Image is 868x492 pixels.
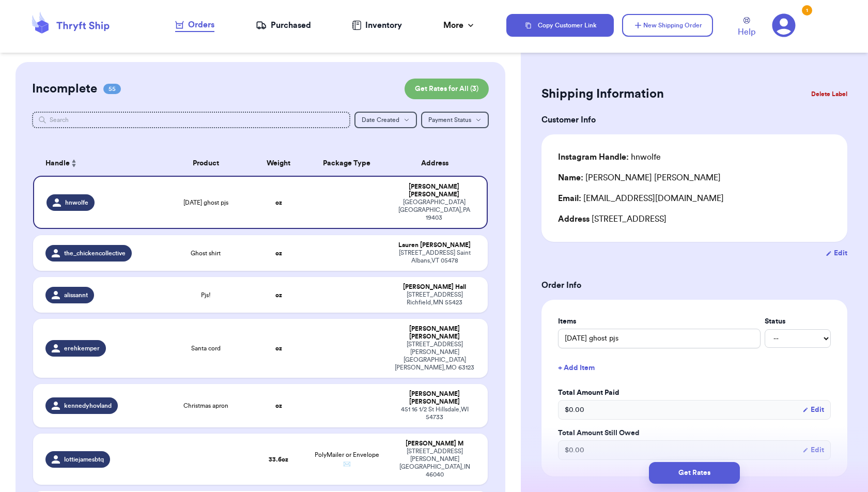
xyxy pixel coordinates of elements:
[558,151,661,163] div: hnwolfe
[394,249,475,265] div: [STREET_ADDRESS] Saint Albans , VT 05478
[565,405,584,415] span: $ 0.00
[802,5,812,16] div: 1
[64,402,112,410] span: kennedyhovland
[191,344,221,352] span: Santa cord
[175,19,214,31] div: Orders
[45,158,70,169] span: Handle
[421,112,489,128] button: Payment Status
[275,250,282,256] strong: oz
[558,213,831,225] div: [STREET_ADDRESS]
[306,151,388,176] th: Package Type
[32,81,97,97] h2: Incomplete
[388,151,488,176] th: Address
[354,112,417,128] button: Date Created
[394,198,474,222] div: [GEOGRAPHIC_DATA] [GEOGRAPHIC_DATA] , PA 19403
[558,174,583,182] span: Name:
[394,440,475,448] div: [PERSON_NAME] M
[807,83,851,105] button: Delete Label
[269,456,288,463] strong: 33.6 oz
[558,172,721,184] div: [PERSON_NAME] [PERSON_NAME]
[275,199,282,206] strong: oz
[191,249,221,257] span: Ghost shirt
[541,279,847,291] h3: Order Info
[394,406,475,421] div: 451 16 1/2 St Hillsdale , WI 54733
[506,14,614,37] button: Copy Customer Link
[738,17,755,38] a: Help
[256,19,311,32] a: Purchased
[558,215,590,223] span: Address
[394,390,475,406] div: [PERSON_NAME] [PERSON_NAME]
[826,248,847,258] button: Edit
[275,292,282,298] strong: oz
[443,19,476,32] div: More
[428,117,471,123] span: Payment Status
[183,198,228,207] span: [DATE] ghost pjs
[70,157,78,170] button: Sort ascending
[765,316,831,327] label: Status
[64,344,100,352] span: erehkemper
[738,26,755,38] span: Help
[161,151,252,176] th: Product
[394,183,474,198] div: [PERSON_NAME] [PERSON_NAME]
[65,198,88,207] span: hnwolfe
[64,249,126,257] span: the_chickencollective
[275,403,282,409] strong: oz
[275,345,282,351] strong: oz
[558,194,581,203] span: Email:
[558,428,831,438] label: Total Amount Still Owed
[394,341,475,372] div: [STREET_ADDRESS][PERSON_NAME] [GEOGRAPHIC_DATA][PERSON_NAME] , MO 63123
[394,448,475,479] div: [STREET_ADDRESS][PERSON_NAME] [GEOGRAPHIC_DATA] , IN 46040
[394,325,475,341] div: [PERSON_NAME] [PERSON_NAME]
[352,19,402,32] a: Inventory
[103,84,121,94] span: 55
[251,151,306,176] th: Weight
[175,19,214,32] a: Orders
[649,462,740,484] button: Get Rates
[64,291,88,299] span: alissannt
[622,14,713,37] button: New Shipping Order
[802,405,824,415] button: Edit
[558,388,831,398] label: Total Amount Paid
[558,192,831,205] div: [EMAIL_ADDRESS][DOMAIN_NAME]
[405,79,489,99] button: Get Rates for All (3)
[201,291,211,299] span: Pjs!
[32,112,350,128] input: Search
[565,445,584,455] span: $ 0.00
[558,153,629,161] span: Instagram Handle:
[802,445,824,455] button: Edit
[772,13,796,37] a: 1
[64,455,104,464] span: lottiejamesbtq
[362,117,399,123] span: Date Created
[541,86,664,102] h2: Shipping Information
[315,452,379,467] span: PolyMailer or Envelope ✉️
[183,402,228,410] span: Christmas apron
[394,283,475,291] div: [PERSON_NAME] Hall
[394,241,475,249] div: Lauren [PERSON_NAME]
[554,357,835,379] button: + Add Item
[394,291,475,306] div: [STREET_ADDRESS] Richfield , MN 55423
[541,114,847,126] h3: Customer Info
[558,316,761,327] label: Items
